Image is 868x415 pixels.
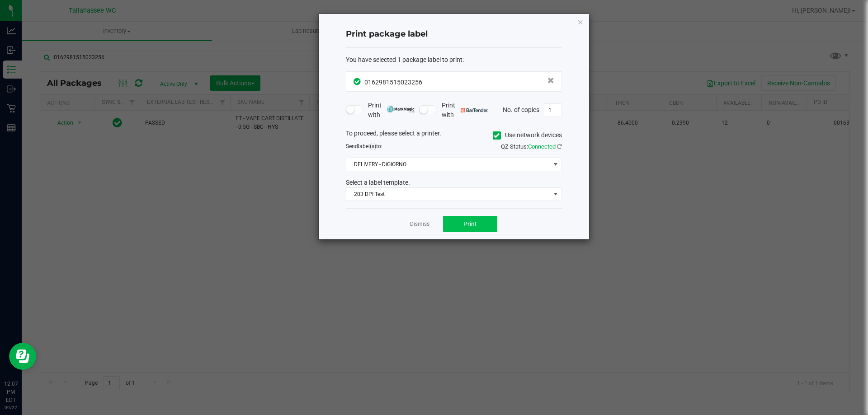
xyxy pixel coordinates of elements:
[346,56,462,63] span: You have selected 1 package label to print
[461,108,488,112] img: bartender.png
[364,79,422,86] span: 0162981515023256
[346,143,382,149] span: Send to:
[387,106,415,112] img: mark_magic_cybra.png
[339,178,569,187] div: Select a label template.
[463,220,477,228] span: Print
[346,28,562,40] h4: Print package label
[410,220,429,228] a: Dismiss
[9,343,36,370] iframe: Resource center
[493,131,562,140] label: Use network devices
[503,106,539,113] span: No. of copies
[443,216,497,232] button: Print
[368,101,415,120] span: Print with
[354,77,362,86] span: In Sync
[358,143,376,149] span: label(s)
[339,129,569,142] div: To proceed, please select a printer.
[442,101,488,120] span: Print with
[346,55,562,65] div: :
[346,188,550,201] span: 203 DPI Test
[501,143,562,150] span: QZ Status:
[346,158,550,171] span: DELIVERY - DiGIORNO
[528,143,556,150] span: Connected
